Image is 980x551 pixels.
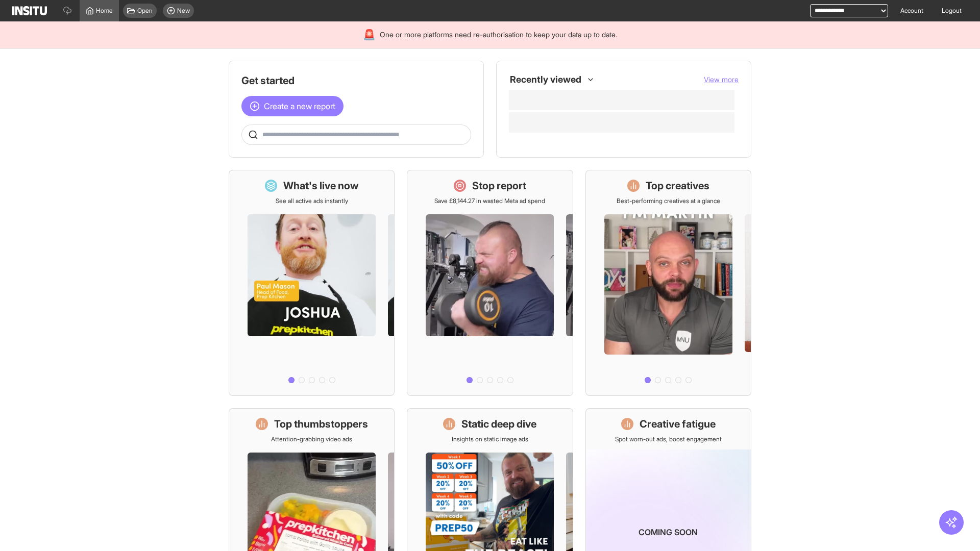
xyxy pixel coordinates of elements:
[617,197,720,205] p: Best-performing creatives at a glance
[472,179,526,193] h1: Stop report
[177,7,190,15] span: New
[452,435,528,443] p: Insights on static image ads
[585,170,751,396] a: Top creativesBest-performing creatives at a glance
[229,170,395,396] a: What's live nowSee all active ads instantly
[276,197,348,205] p: See all active ads instantly
[264,100,335,112] span: Create a new report
[96,7,113,15] span: Home
[241,73,471,88] h1: Get started
[12,6,47,15] img: Logo
[241,96,344,116] button: Create a new report
[271,435,352,443] p: Attention-grabbing video ads
[461,417,536,431] h1: Static deep dive
[274,417,368,431] h1: Top thumbstoppers
[704,74,739,85] button: View more
[363,28,376,42] div: 🚨
[407,170,573,396] a: Stop reportSave £8,144.27 in wasted Meta ad spend
[380,30,617,40] span: One or more platforms need re-authorisation to keep your data up to date.
[137,7,153,15] span: Open
[434,197,545,205] p: Save £8,144.27 in wasted Meta ad spend
[646,179,709,193] h1: Top creatives
[283,179,359,193] h1: What's live now
[704,75,739,84] span: View more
